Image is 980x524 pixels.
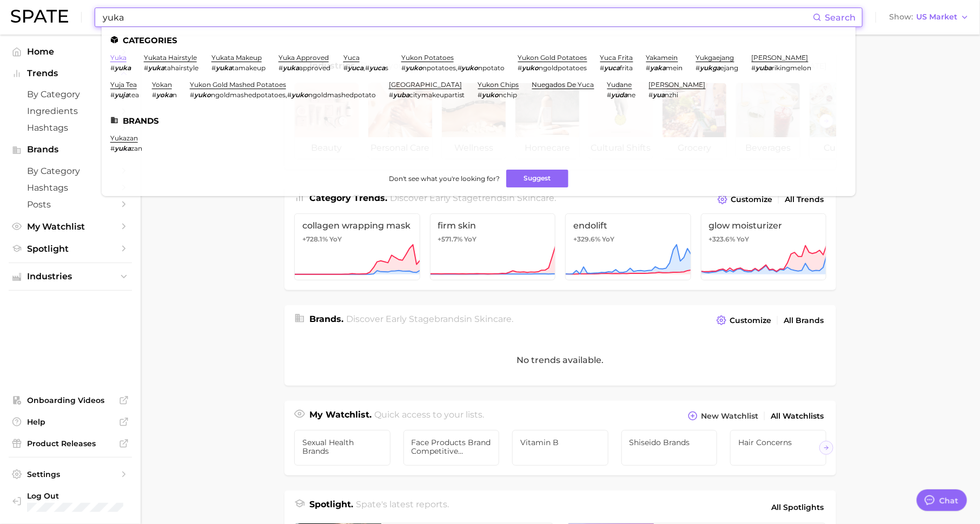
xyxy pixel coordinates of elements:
a: yuca frita [600,53,633,62]
span: # [110,64,115,72]
span: ngoldpotatoes [539,64,587,72]
span: New Watchlist [701,412,758,421]
span: nchip [499,91,518,99]
em: yuka [115,144,131,152]
em: yuka [283,64,299,72]
span: +728.1% [302,235,328,243]
img: SPATE [11,10,68,23]
span: # [752,64,756,72]
a: Log out. Currently logged in with e-mail hannah@spate.nyc. [9,488,132,516]
a: Settings [9,466,132,482]
span: # [478,91,482,99]
span: Industries [27,272,114,281]
span: tea [129,91,139,99]
span: citymakeupartist [409,91,465,99]
a: Home [9,43,132,60]
span: Trends [27,69,114,78]
em: yuka [115,64,131,72]
span: Shiseido Brands [630,438,710,447]
div: , [343,64,388,72]
h1: Spotlight. [309,498,353,516]
span: +571.7% [438,235,463,243]
span: firm skin [438,220,548,231]
span: n [173,91,177,99]
span: sexual health brands [302,438,382,455]
input: Search here for a brand, industry, or ingredient [102,8,813,26]
span: Brands . [309,314,343,324]
em: yuba [756,64,772,72]
a: [GEOGRAPHIC_DATA] [389,80,462,89]
a: yuka approved [279,53,329,62]
span: ngoldmashedpotatoes [211,91,286,99]
em: yukga [700,64,721,72]
span: # [110,91,115,99]
span: # [518,64,522,72]
em: yoka [156,91,173,99]
h1: My Watchlist. [309,408,372,424]
a: nuegados de yuca [532,80,594,89]
span: # [152,91,156,99]
span: # [343,64,348,72]
em: yuca [605,64,620,72]
em: yuko [406,64,422,72]
a: yukon gold potatoes [518,53,587,62]
a: yudane [607,80,632,89]
span: approved [299,64,330,72]
a: yukgaejang [696,53,734,62]
h2: Quick access to your lists. [375,408,485,424]
span: Category Trends . [309,193,387,203]
a: Face products Brand Competitive Analysis [403,430,500,466]
a: endolift+329.6% YoY [565,213,691,280]
div: No trends available. [284,334,836,386]
em: yuko [194,91,211,99]
span: nzhi [665,91,679,99]
button: Industries [9,268,132,285]
span: # [110,144,115,152]
span: All Brands [784,316,824,325]
a: yukata makeup [211,53,262,62]
span: skincare [475,314,512,324]
div: , [401,64,505,72]
span: # [401,64,406,72]
span: Don't see what you're looking for? [389,174,500,183]
span: YoY [737,235,750,244]
em: yuca [369,64,385,72]
a: Hashtags [9,179,132,196]
span: skincare [518,193,555,203]
span: npotato [479,64,505,72]
h2: Spate's latest reports. [356,498,449,516]
span: Customize [730,316,771,325]
span: # [365,64,369,72]
em: yuko [482,91,499,99]
a: yukon chips [478,80,519,89]
span: # [211,64,216,72]
span: endolift [573,220,683,231]
a: by Category [9,163,132,179]
span: tahairstyle [164,64,198,72]
span: US Market [916,14,957,20]
a: Spotlight [9,240,132,257]
span: YoY [602,235,614,244]
em: yuba [393,91,409,99]
span: Spotlight [27,244,114,254]
span: ne [628,91,636,99]
span: Posts [27,199,114,210]
span: collagen wrapping mask [302,220,412,231]
span: ejang [721,64,739,72]
span: zan [131,144,142,152]
a: Shiseido Brands [621,430,718,466]
a: All Trends [782,192,826,207]
button: Scroll Right [819,441,833,455]
span: +329.6% [573,235,600,243]
a: yukon potatoes [401,53,454,62]
span: All Spotlights [771,501,824,514]
span: YoY [329,235,342,244]
span: Hashtags [27,123,114,133]
span: frita [620,64,633,72]
span: s [385,64,388,72]
a: Hair Concerns [730,430,826,466]
em: yuda [612,91,628,99]
span: # [458,64,462,72]
a: Product Releases [9,435,132,452]
span: Settings [27,469,114,479]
